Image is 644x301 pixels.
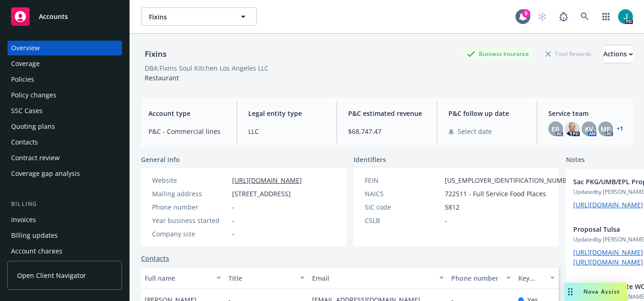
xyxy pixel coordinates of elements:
div: Quoting plans [11,119,55,134]
a: Accounts [7,4,122,30]
button: Email [308,267,448,289]
span: $68,747.47 [348,126,425,136]
a: Policies [7,72,122,87]
a: Quoting plans [7,119,122,134]
a: [URL][DOMAIN_NAME] [573,258,643,266]
button: Nova Assist [564,283,627,301]
div: DBA: Fixins Soul Kitchen Los Angeles LLC [145,63,269,73]
a: Coverage [7,56,122,71]
a: Invoices [7,212,122,227]
a: Search [576,7,594,26]
div: FEIN [365,175,441,185]
a: Policy changes [7,88,122,102]
div: Phone number [451,273,501,283]
div: Full name [145,273,211,283]
span: Account type [148,108,226,118]
span: Restaurant [145,73,179,82]
a: Switch app [597,7,615,26]
div: Contacts [11,135,38,150]
div: Billing [7,199,122,209]
span: Select date [458,126,492,136]
span: [STREET_ADDRESS] [232,189,291,199]
div: Coverage gap analysis [11,166,80,181]
span: Nova Assist [583,288,620,295]
div: NAICS [365,189,441,199]
div: Phone number [152,202,228,212]
span: Legal entity type [248,108,325,118]
a: +1 [617,126,623,132]
img: photo [618,9,633,24]
div: Total Rewards [541,48,596,60]
span: - [232,202,234,212]
div: SSC Cases [11,103,43,118]
div: Actions [603,45,633,63]
div: Overview [11,41,40,55]
a: [URL][DOMAIN_NAME] [232,176,302,185]
span: KV [585,124,593,134]
span: Accounts [39,13,68,20]
div: Fixins [141,48,170,60]
div: Contract review [11,150,60,165]
span: P&C - Commercial lines [148,126,226,136]
div: Drag to move [564,283,576,301]
div: Email [312,273,434,283]
span: [US_EMPLOYER_IDENTIFICATION_NUMBER] [445,175,577,185]
div: Business Insurance [462,48,534,60]
button: Phone number [448,267,515,289]
span: P&C estimated revenue [348,108,425,118]
div: 8 [522,9,530,18]
span: LLC [248,126,325,136]
a: SSC Cases [7,103,122,118]
a: Start snowing [533,7,552,26]
button: Key contact [515,267,558,289]
a: Contract review [7,150,122,165]
button: Fixins [141,7,257,26]
a: Overview [7,41,122,55]
div: Coverage [11,56,40,71]
div: Year business started [152,216,228,225]
span: ER [552,124,559,134]
span: Open Client Navigator [17,271,86,280]
a: Coverage gap analysis [7,166,122,181]
button: Full name [141,267,225,289]
a: [URL][DOMAIN_NAME] [573,200,643,209]
a: Billing updates [7,228,122,243]
div: CSLB [365,216,441,225]
span: P&C follow up date [448,108,526,118]
span: Fixins [149,12,229,22]
div: Website [152,175,228,185]
div: Billing updates [11,228,58,243]
div: Key contact [518,273,545,283]
span: - [232,229,234,239]
span: - [232,216,234,225]
div: Company size [152,229,228,239]
span: Notes [566,155,585,166]
div: Invoices [11,212,36,227]
a: Contacts [7,135,122,150]
span: MP [601,124,611,134]
div: Policy changes [11,88,56,102]
div: Account charges [11,244,62,259]
div: SIC code [365,202,441,212]
span: Identifiers [354,155,386,164]
span: Service team [548,108,626,118]
a: Contacts [141,253,169,263]
div: Mailing address [152,189,228,199]
span: General info [141,155,180,164]
a: Account charges [7,244,122,259]
button: Title [225,267,308,289]
div: Policies [11,72,34,87]
button: Actions [603,45,633,63]
img: photo [565,121,580,136]
div: Title [228,273,294,283]
a: Report a Bug [554,7,573,26]
span: 5812 [445,202,460,212]
span: 722511 - Full Service Food Places [445,189,546,199]
span: - [445,216,447,225]
a: [URL][DOMAIN_NAME] [573,248,643,257]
